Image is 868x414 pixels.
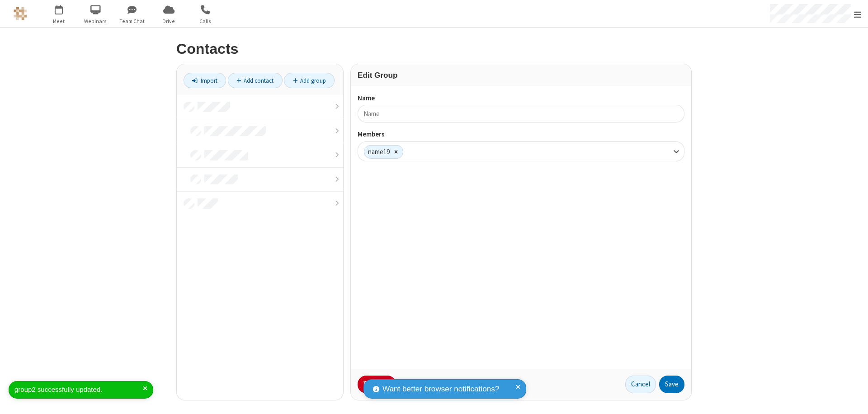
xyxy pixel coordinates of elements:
div: name19 [364,146,390,159]
a: Cancel [625,376,656,394]
img: QA Selenium DO NOT DELETE OR CHANGE [14,7,27,20]
h2: Contacts [176,41,692,57]
span: Team Chat [115,17,149,25]
span: Want better browser notifications? [382,383,499,395]
div: group2 successfully updated. [14,385,143,395]
label: Name [358,93,684,103]
span: Drive [152,17,186,25]
button: Delete [358,376,396,394]
span: Calls [189,17,222,25]
a: Add group [284,73,335,88]
label: Members [358,129,684,140]
button: Save [659,376,684,394]
input: Name [358,105,684,122]
a: Import [184,73,226,88]
span: Webinars [79,17,113,25]
a: Add contact [228,73,283,88]
h3: Edit Group [358,71,684,80]
span: Meet [42,17,76,25]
